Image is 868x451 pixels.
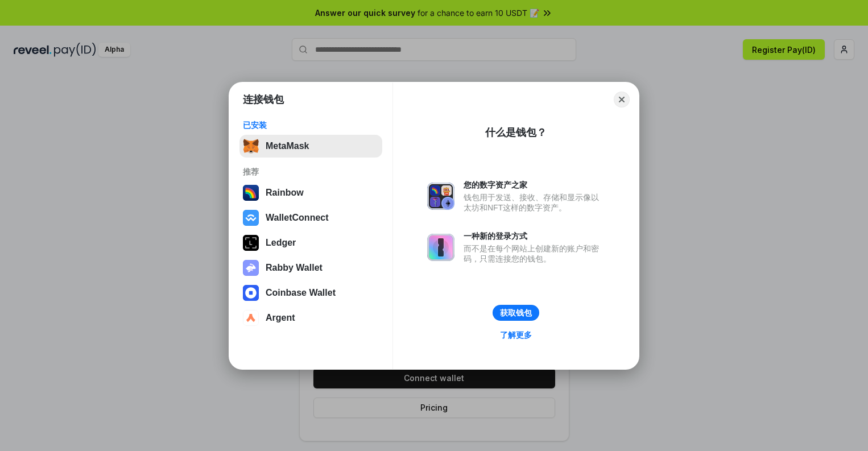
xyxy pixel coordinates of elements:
div: 钱包用于发送、接收、存储和显示像以太坊和NFT这样的数字资产。 [464,192,605,213]
h1: 连接钱包 [243,93,284,106]
div: Argent [266,313,295,323]
button: Rabby Wallet [239,256,382,279]
button: 获取钱包 [493,305,539,321]
img: svg+xml,%3Csvg%20xmlns%3D%22http%3A%2F%2Fwww.w3.org%2F2000%2Fsvg%22%20width%3D%2228%22%20height%3... [243,235,259,251]
button: WalletConnect [239,206,382,229]
div: 已安装 [243,120,379,130]
img: svg+xml,%3Csvg%20fill%3D%22none%22%20height%3D%2233%22%20viewBox%3D%220%200%2035%2033%22%20width%... [243,138,259,154]
button: MetaMask [239,135,382,158]
div: 了解更多 [500,330,532,340]
button: Coinbase Wallet [239,282,382,304]
div: MetaMask [266,141,309,151]
img: svg+xml,%3Csvg%20width%3D%2228%22%20height%3D%2228%22%20viewBox%3D%220%200%2028%2028%22%20fill%3D... [243,285,259,301]
button: Close [614,92,630,107]
div: 您的数字资产之家 [464,180,605,190]
img: svg+xml,%3Csvg%20xmlns%3D%22http%3A%2F%2Fwww.w3.org%2F2000%2Fsvg%22%20fill%3D%22none%22%20viewBox... [427,234,454,261]
div: 什么是钱包？ [485,126,547,139]
img: svg+xml,%3Csvg%20xmlns%3D%22http%3A%2F%2Fwww.w3.org%2F2000%2Fsvg%22%20fill%3D%22none%22%20viewBox... [243,260,259,276]
button: Ledger [239,231,382,254]
img: svg+xml,%3Csvg%20xmlns%3D%22http%3A%2F%2Fwww.w3.org%2F2000%2Fsvg%22%20fill%3D%22none%22%20viewBox... [427,183,454,210]
div: WalletConnect [266,213,329,223]
div: 而不是在每个网站上创建新的账户和密码，只需连接您的钱包。 [464,243,605,264]
div: Rabby Wallet [266,263,323,273]
img: svg+xml,%3Csvg%20width%3D%2228%22%20height%3D%2228%22%20viewBox%3D%220%200%2028%2028%22%20fill%3D... [243,310,259,326]
button: Argent [239,307,382,329]
div: 推荐 [243,167,379,177]
div: 获取钱包 [500,308,532,318]
div: Ledger [266,238,296,248]
div: Rainbow [266,188,304,198]
div: Coinbase Wallet [266,288,336,298]
div: 一种新的登录方式 [464,231,605,241]
button: Rainbow [239,181,382,204]
img: svg+xml,%3Csvg%20width%3D%2228%22%20height%3D%2228%22%20viewBox%3D%220%200%2028%2028%22%20fill%3D... [243,210,259,226]
img: svg+xml,%3Csvg%20width%3D%22120%22%20height%3D%22120%22%20viewBox%3D%220%200%20120%20120%22%20fil... [243,185,259,201]
a: 了解更多 [493,328,539,342]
